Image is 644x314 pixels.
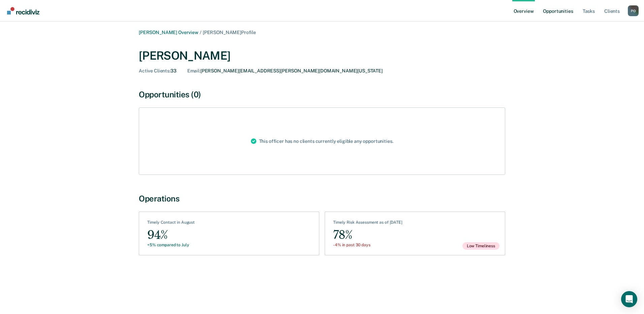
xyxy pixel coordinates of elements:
[139,194,505,203] div: Operations
[333,243,402,247] div: -4% in past 30 days
[628,5,639,16] div: P O
[628,5,639,16] button: Profile dropdown button
[147,220,195,227] div: Timely Contact in August
[246,108,399,175] div: This officer has no clients currently eligible any opportunities.
[139,68,170,73] span: Active Clients :
[333,220,402,227] div: Timely Risk Assessment as of [DATE]
[333,227,402,243] div: 78%
[139,68,176,74] div: 33
[187,68,200,73] span: Email :
[139,49,505,63] div: [PERSON_NAME]
[147,227,195,243] div: 94%
[187,68,383,74] div: [PERSON_NAME][EMAIL_ADDRESS][PERSON_NAME][DOMAIN_NAME][US_STATE]
[7,7,39,14] img: Recidiviz
[203,30,256,35] span: [PERSON_NAME] Profile
[139,90,505,99] div: Opportunities (0)
[147,243,195,247] div: +5% compared to July
[462,242,500,250] span: Low Timeliness
[198,30,203,35] span: /
[621,291,637,307] div: Open Intercom Messenger
[139,30,198,35] a: [PERSON_NAME] Overview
